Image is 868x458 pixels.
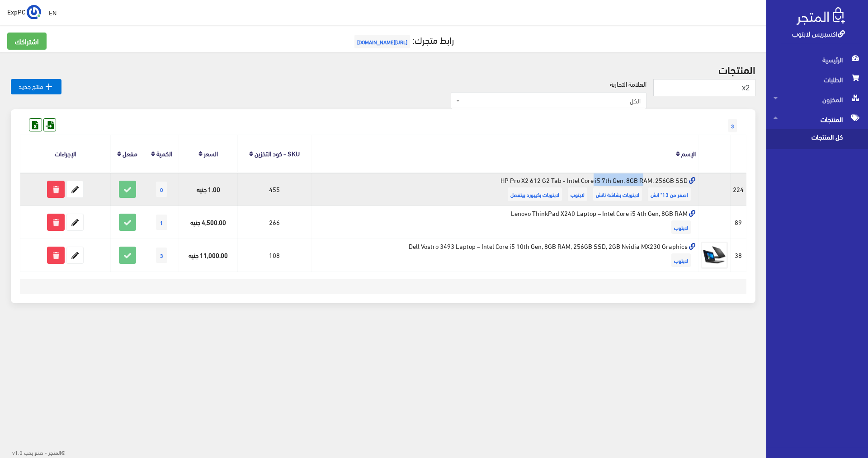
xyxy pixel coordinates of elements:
a: كل المنتجات [766,129,868,149]
span: 1 [156,215,167,230]
span: ExpPC [7,6,25,17]
td: 224 [731,173,746,206]
h2: المنتجات [11,63,755,75]
a: منتج جديد [11,79,61,94]
span: المخزون [774,89,861,109]
a: EN [45,5,60,21]
span: لابتوب [671,220,691,234]
span: اصغر من 13" انش [648,187,691,201]
img: dell-vostro-3493-intel-i5-10th.jpg [701,242,728,269]
td: 89 [731,206,746,239]
a: الكمية [156,147,172,159]
a: السعر [204,147,218,159]
a: مفعل [123,147,137,159]
span: [URL][DOMAIN_NAME] [354,35,410,48]
td: HP Pro X2 612 G2 Tab - Intel Core i5 7th Gen, 8GB RAM, 256GB SSD [311,173,698,206]
label: العلامة التجارية [610,79,646,89]
u: EN [49,7,57,18]
td: Dell Vostro 3493 Laptop – Intel Core i5 10th Gen, 8GB RAM, 256GB SSD, 2GB Nvidia MX230 Graphics [311,238,698,271]
input: بحث... [653,79,755,96]
div: © [4,446,66,458]
a: ... ExpPC [7,5,41,19]
td: 266 [238,206,311,239]
span: لابتوب [671,253,691,267]
span: لابتوبات بشاشة تاتش [593,187,642,201]
td: 108 [238,238,311,271]
span: الطلبات [774,70,861,89]
strong: المتجر [48,448,61,456]
span: كل المنتجات [774,129,842,149]
span: 3 [156,248,167,263]
span: الكل [462,96,641,105]
a: المنتجات [766,109,868,129]
a: الإسم [681,147,696,159]
a: الطلبات [766,70,868,89]
a: المخزون [766,89,868,109]
span: 3 [728,119,737,132]
a: الرئيسية [766,50,868,70]
a: اكسبريس لابتوب [792,27,845,40]
td: 11,000.00 جنيه [179,238,238,271]
a: رابط متجرك:[URL][DOMAIN_NAME] [352,31,454,48]
img: . [797,7,845,25]
td: 1.00 جنيه [179,173,238,206]
span: الرئيسية [774,50,861,70]
img: ... [27,5,41,19]
span: الكل [451,92,646,109]
span: لابتوب [568,187,587,201]
span: لابتوبات بكيبورد بيتفصل [508,187,562,201]
iframe: Drift Widget Chat Controller [11,396,45,430]
td: 38 [731,238,746,271]
i:  [43,81,54,92]
span: المنتجات [774,109,861,129]
td: 4,500.00 جنيه [179,206,238,239]
a: اشتراكك [7,33,47,50]
a: SKU - كود التخزين [255,147,300,159]
td: 455 [238,173,311,206]
span: - صنع بحب v1.0 [12,447,47,457]
span: 0 [156,182,167,197]
th: الإجراءات [20,135,111,173]
td: Lenovo ThinkPad X240 Laptop – Intel Core i5 4th Gen, 8GB RAM [311,206,698,239]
